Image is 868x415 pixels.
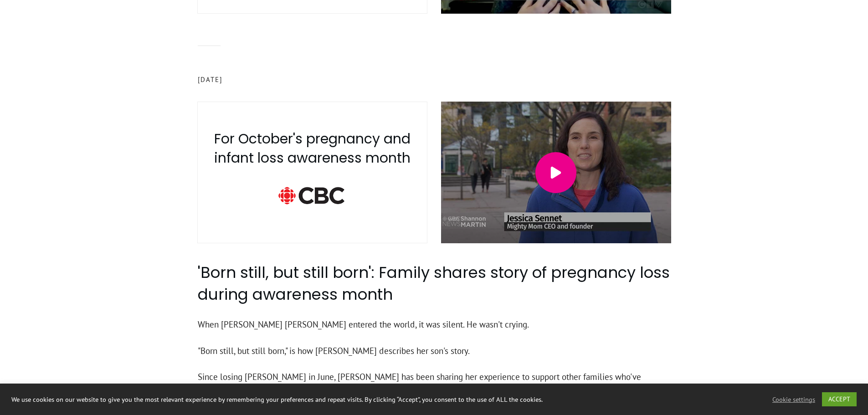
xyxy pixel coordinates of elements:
[772,395,815,404] a: Cookie settings
[11,395,603,404] div: We use cookies on our website to give you the most relevant experience by remembering your prefer...
[198,317,671,343] p: When [PERSON_NAME] [PERSON_NAME] entered the world, it was silent. He wasn't crying.
[198,369,671,411] p: Since losing [PERSON_NAME] in June, [PERSON_NAME] has been sharing her experience to support othe...
[276,184,349,207] img: mighty-mom-postpartum-fitness-jess-sennet-cbc
[822,392,857,406] a: ACCEPT
[198,74,671,97] p: [DATE]
[207,129,417,179] h2: For October's pregnancy and infant loss awareness month
[198,262,671,316] h2: 'Born still, but still born': Family shares story of pregnancy loss during awareness month
[198,343,671,369] p: "Born still, but still born," is how [PERSON_NAME] describes her son's story.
